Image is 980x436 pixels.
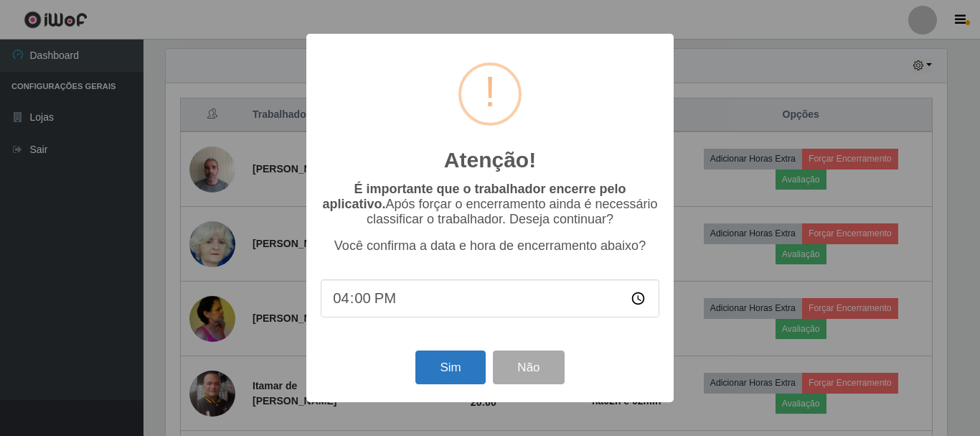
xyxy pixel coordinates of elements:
p: Você confirma a data e hora de encerramento abaixo? [321,238,659,254]
button: Sim [415,351,485,384]
button: Não [493,351,564,384]
h2: Atenção! [444,147,536,173]
p: Após forçar o encerramento ainda é necessário classificar o trabalhador. Deseja continuar? [321,182,659,227]
b: É importante que o trabalhador encerre pelo aplicativo. [322,182,626,211]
